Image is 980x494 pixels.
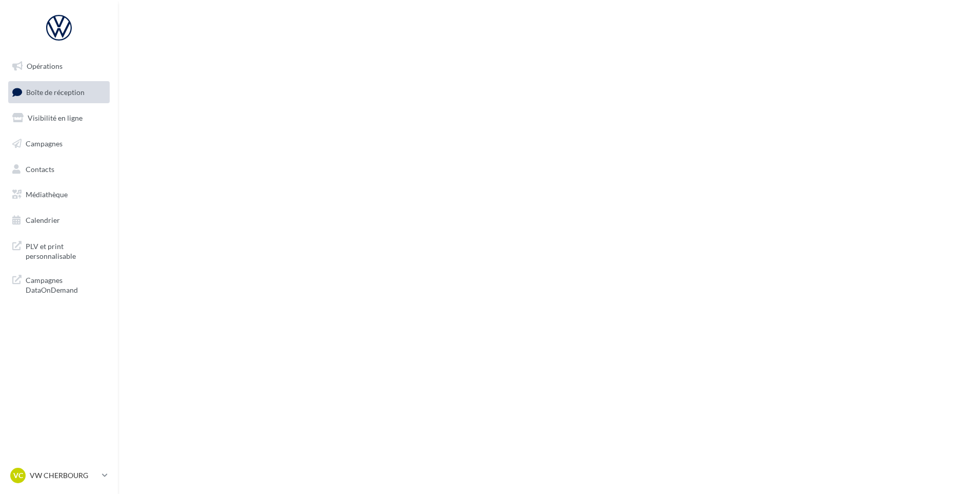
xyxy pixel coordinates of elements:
span: Campagnes DataOnDemand [26,273,106,295]
a: Opérations [6,55,112,77]
a: Contacts [6,159,112,180]
span: PLV et print personnalisable [26,239,106,261]
span: Campagnes [26,139,63,148]
span: Opérations [27,62,63,70]
a: Calendrier [6,210,112,231]
a: Médiathèque [6,184,112,205]
a: Boîte de réception [6,81,112,103]
span: Boîte de réception [26,87,85,96]
a: Visibilité en ligne [6,107,112,129]
span: VC [13,470,23,481]
a: VC VW CHERBOURG [8,466,110,485]
span: Contacts [26,164,54,173]
span: Visibilité en ligne [28,113,83,122]
span: Calendrier [26,216,60,224]
a: Campagnes DataOnDemand [6,269,112,299]
p: VW CHERBOURG [30,470,98,481]
a: Campagnes [6,133,112,155]
span: Médiathèque [26,190,68,199]
a: PLV et print personnalisable [6,235,112,265]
